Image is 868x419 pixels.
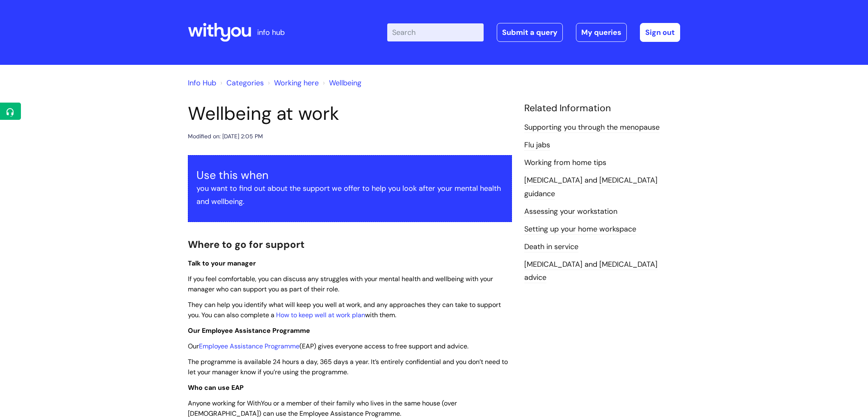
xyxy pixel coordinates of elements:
[576,23,627,42] a: My queries
[188,342,468,350] span: Our (EAP) gives everyone access to free support and advice.
[266,76,319,89] li: Working here
[257,26,285,39] p: info hub
[188,383,244,392] strong: Who can use EAP
[497,23,563,42] a: Submit a query
[188,326,310,335] span: Our Employee Assistance Programme
[199,342,299,350] a: Employee Assistance Programme
[365,311,396,319] span: with them.
[188,78,216,88] a: Info Hub
[218,76,264,89] li: Solution home
[524,158,606,168] a: Working from home tips
[524,206,617,217] a: Assessing your workstation
[188,259,256,268] span: Talk to your manager
[226,78,264,88] a: Categories
[387,23,680,42] div: | -
[329,78,361,88] a: Wellbeing
[321,76,361,89] li: Wellbeing
[640,23,680,42] a: Sign out
[274,78,319,88] a: Working here
[387,23,484,41] input: Search
[188,275,493,293] span: If you feel comfortable, you can discuss any struggles with your mental health and wellbeing with...
[524,140,550,151] a: Flu jabs
[524,242,578,252] a: Death in service
[276,311,365,319] a: How to keep well at work plan
[524,122,660,133] a: Supporting you through the menopause
[188,238,304,251] span: Where to go for support
[524,224,636,235] a: Setting up your home workspace
[524,259,658,283] a: [MEDICAL_DATA] and [MEDICAL_DATA] advice
[188,399,457,418] span: Anyone working for WithYou or a member of their family who lives in the same house (over [DEMOGRA...
[196,169,503,182] h3: Use this when
[524,175,658,199] a: [MEDICAL_DATA] and [MEDICAL_DATA] guidance
[188,300,501,319] span: They can help you identify what will keep you well at work, and any approaches they can take to s...
[524,103,680,114] h4: Related Information
[196,182,503,208] p: you want to find out about the support we offer to help you look after your mental health and wel...
[188,103,512,125] h1: Wellbeing at work
[188,131,263,142] div: Modified on: [DATE] 2:05 PM
[188,357,508,376] span: The programme is available 24 hours a day, 365 days a year. It’s entirely confidential and you do...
